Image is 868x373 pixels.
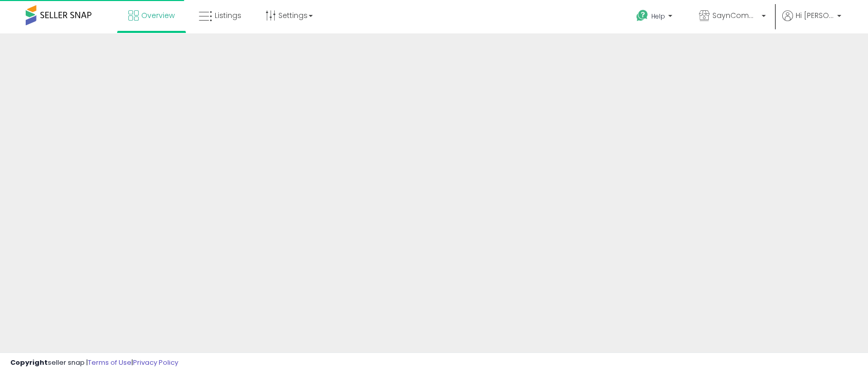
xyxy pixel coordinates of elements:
a: Terms of Use [88,358,131,367]
a: Hi [PERSON_NAME] [782,10,841,33]
a: Help [628,2,683,33]
span: Overview [141,10,175,21]
span: Hi [PERSON_NAME] [796,10,834,21]
div: seller snap | | [10,358,178,368]
span: SaynCommerce [712,10,759,21]
strong: Copyright [10,358,48,367]
span: Help [651,12,665,21]
i: Get Help [636,9,649,22]
a: Privacy Policy [133,358,178,367]
span: Listings [215,10,241,21]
